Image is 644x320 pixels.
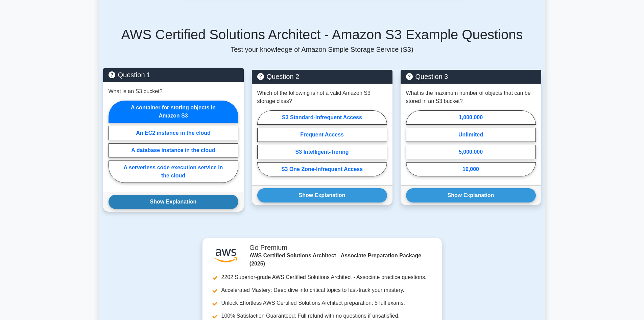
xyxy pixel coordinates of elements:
h5: Question 1 [109,71,238,79]
label: 10,000 [406,162,536,176]
h5: AWS Certified Solutions Architect - Amazon S3 Example Questions [103,26,541,43]
p: What is the maximum number of objects that can be stored in an S3 bucket? [406,89,536,105]
h5: Question 2 [257,72,387,81]
p: What is an S3 bucket? [109,87,163,95]
label: An EC2 instance in the cloud [109,126,238,140]
label: A database instance in the cloud [109,143,238,157]
p: Test your knowledge of Amazon Simple Storage Service (S3) [103,45,541,54]
label: S3 One Zone-Infrequent Access [257,162,387,176]
label: S3 Intelligent-Tiering [257,145,387,159]
label: A serverless code execution service in the cloud [109,161,238,183]
label: Frequent Access [257,128,387,142]
button: Show Explanation [109,195,238,209]
label: A container for storing objects in Amazon S3 [109,101,238,123]
label: 1,000,000 [406,110,536,125]
h5: Question 3 [406,72,536,81]
p: Which of the following is not a valid Amazon S3 storage class? [257,89,387,105]
label: 5,000,000 [406,145,536,159]
button: Show Explanation [406,188,536,202]
label: Unlimited [406,128,536,142]
label: S3 Standard-Infrequent Access [257,110,387,125]
button: Show Explanation [257,188,387,202]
